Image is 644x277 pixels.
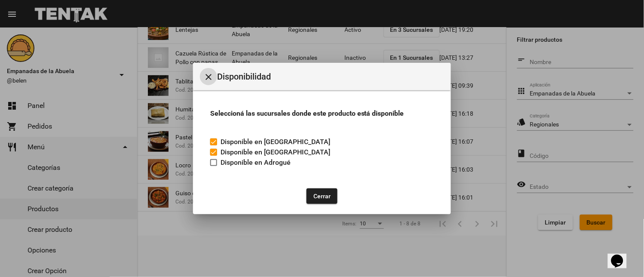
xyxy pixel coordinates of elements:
[200,68,217,85] button: Cerrar
[210,108,434,120] h3: Seleccioná las sucursales donde este producto está disponible
[221,157,291,168] span: Disponible en Adrogué
[221,137,330,147] span: Disponible en [GEOGRAPHIC_DATA]
[307,188,337,204] button: Cerrar
[608,243,635,268] iframe: chat widget
[203,72,214,82] mat-icon: Cerrar
[217,70,444,83] span: Disponibilidad
[221,147,330,157] span: Disponible en [GEOGRAPHIC_DATA]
